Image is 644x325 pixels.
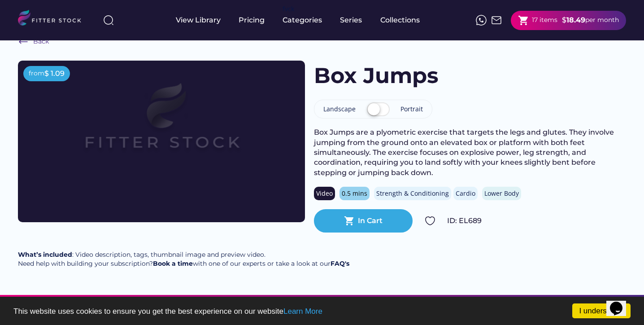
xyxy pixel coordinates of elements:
[18,250,72,259] strong: What’s included
[532,16,557,25] div: 17 items
[153,259,193,268] a: Book a time
[283,15,322,25] div: Categories
[606,289,635,316] iframe: chat widget
[323,105,356,114] div: Landscape
[566,16,585,24] strong: 18.49
[400,105,423,114] div: Portrait
[425,215,435,226] img: Group%201000002324.svg
[283,307,322,316] a: Learn More
[358,216,383,226] div: In Cart
[239,15,265,25] div: Pricing
[314,127,626,178] div: Box Jumps are a plyometric exercise that targets the legs and glutes. They involve jumping from t...
[18,250,349,268] div: : Video description, tags, thumbnail image and preview video. Need help with building your subscr...
[376,189,449,198] div: Strength & Conditioning
[484,189,519,198] div: Lower Body
[476,15,487,26] img: meteor-icons_whatsapp%20%281%29.svg
[572,303,631,318] a: I understand!
[342,189,367,198] div: 0.5 mins
[44,69,65,79] div: $ 1.09
[18,36,29,47] img: Frame%20%286%29.svg
[380,15,420,25] div: Collections
[491,15,502,26] img: Frame%2051.svg
[103,15,114,26] img: search-normal%203.svg
[518,15,529,26] button: shopping_cart
[314,61,438,91] h1: Box Jumps
[18,10,89,28] img: LOGO.svg
[456,189,475,198] div: Cardio
[562,15,566,25] div: $
[316,189,333,198] div: Video
[340,15,362,25] div: Series
[283,4,294,13] div: fvck
[47,61,276,190] img: Frame%2079%20%281%29.svg
[176,15,221,25] div: View Library
[331,259,349,268] a: FAQ's
[585,16,619,25] div: per month
[344,215,355,226] button: shopping_cart
[13,307,631,315] p: This website uses cookies to ensure you get the best experience on our website
[29,69,44,78] div: from
[447,216,626,226] div: ID: EL689
[33,37,49,46] div: Back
